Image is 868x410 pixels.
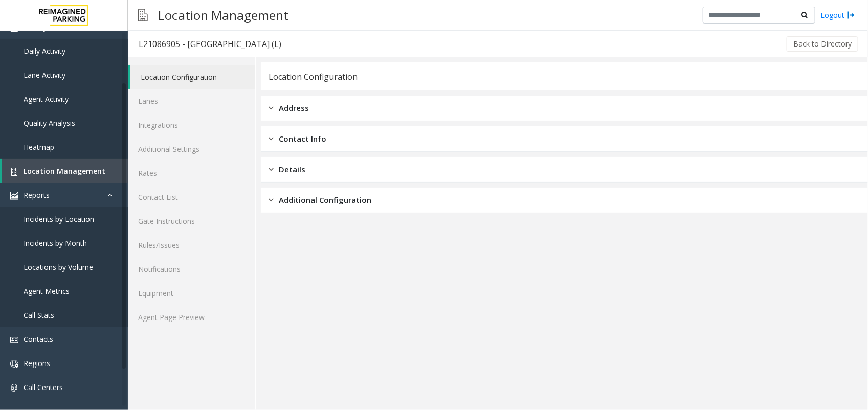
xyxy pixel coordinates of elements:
[128,161,255,185] a: Rates
[130,65,255,89] a: Location Configuration
[138,3,148,28] img: pageIcon
[24,118,75,128] span: Quality Analysis
[128,305,255,329] a: Agent Page Preview
[128,89,255,113] a: Lanes
[269,164,274,175] img: closed
[24,262,93,272] span: Locations by Volume
[24,238,87,248] span: Incidents by Month
[10,168,18,176] img: 'icon'
[847,10,855,20] img: logout
[10,384,18,392] img: 'icon'
[24,334,53,344] span: Contacts
[153,3,294,28] h3: Location Management
[279,194,371,206] span: Additional Configuration
[139,37,281,51] div: L21086905 - [GEOGRAPHIC_DATA] (L)
[128,185,255,209] a: Contact List
[10,336,18,344] img: 'icon'
[128,257,255,281] a: Notifications
[787,36,858,52] button: Back to Directory
[24,46,65,56] span: Daily Activity
[820,10,855,20] a: Logout
[279,102,309,114] span: Address
[2,159,128,183] a: Location Management
[24,382,63,392] span: Call Centers
[279,133,326,145] span: Contact Info
[128,209,255,233] a: Gate Instructions
[10,360,18,368] img: 'icon'
[128,281,255,305] a: Equipment
[269,102,274,114] img: closed
[24,94,69,104] span: Agent Activity
[24,70,65,80] span: Lane Activity
[128,233,255,257] a: Rules/Issues
[24,166,105,176] span: Location Management
[279,164,305,175] span: Details
[269,70,358,83] div: Location Configuration
[24,190,50,200] span: Reports
[24,310,54,320] span: Call Stats
[269,133,274,145] img: closed
[24,358,50,368] span: Regions
[128,113,255,137] a: Integrations
[24,286,70,296] span: Agent Metrics
[128,137,255,161] a: Additional Settings
[269,194,274,206] img: closed
[24,142,54,152] span: Heatmap
[10,192,18,200] img: 'icon'
[24,214,94,224] span: Incidents by Location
